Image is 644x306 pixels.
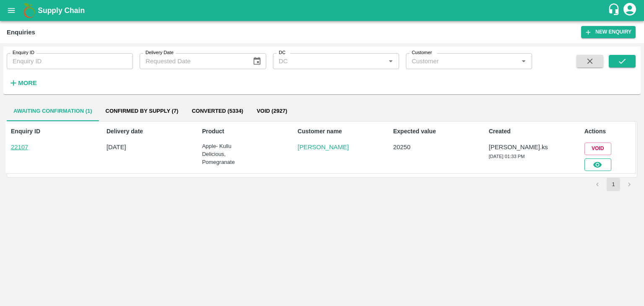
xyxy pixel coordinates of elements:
p: Enquiry ID [11,127,60,136]
nav: pagination navigation [589,178,637,191]
input: DC [275,56,383,67]
p: Expected value [393,127,442,136]
button: More [7,76,39,90]
input: Enquiry ID [7,53,133,69]
span: [DATE] 01:33 PM [489,154,525,159]
button: New Enquiry [581,26,636,38]
input: Customer [408,56,516,67]
p: [PERSON_NAME].ks [489,143,538,152]
button: Choose date [249,53,265,69]
p: Apple- Kullu Delicious, Pomegranate [202,143,251,166]
strong: More [18,80,37,86]
button: Void (2927) [250,101,294,121]
button: Confirmed by supply (7) [99,101,185,121]
a: 22107 [11,144,28,150]
p: Delivery date [106,127,155,136]
div: customer-support [608,3,622,18]
button: Awaiting confirmation (1) [7,101,99,121]
input: Requested Date [140,53,246,69]
label: Customer [412,49,432,56]
img: logo [21,2,38,19]
p: Created [489,127,538,136]
a: [PERSON_NAME] [298,143,346,152]
label: Enquiry ID [13,49,34,56]
p: Actions [584,127,633,136]
button: Converted (5334) [185,101,250,121]
div: Enquiries [7,27,35,38]
b: Supply Chain [38,6,85,15]
p: 20250 [393,143,442,152]
p: Product [202,127,251,136]
label: Delivery Date [145,49,174,56]
button: open drawer [2,1,21,20]
p: Customer name [298,127,346,136]
button: page 1 [607,178,620,191]
div: account of current user [622,2,637,19]
label: DC [279,49,286,56]
p: [DATE] [106,143,155,152]
button: Open [518,56,529,67]
a: Supply Chain [38,5,608,16]
button: Open [385,56,396,67]
button: Void [584,143,611,155]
